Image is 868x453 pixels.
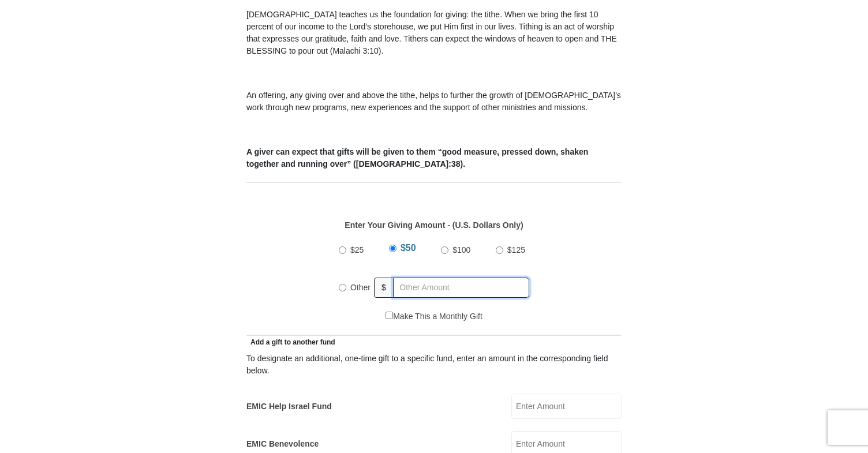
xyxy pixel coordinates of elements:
span: $100 [452,245,470,254]
label: Make This a Monthly Gift [386,310,482,323]
input: Other Amount [393,278,529,298]
div: To designate an additional, one-time gift to a specific fund, enter an amount in the correspondin... [246,353,622,377]
span: Add a gift to another fund [246,338,335,346]
strong: Enter Your Giving Amount - (U.S. Dollars Only) [345,220,523,230]
span: $25 [350,245,364,254]
p: An offering, any giving over and above the tithe, helps to further the growth of [DEMOGRAPHIC_DAT... [246,89,622,114]
input: Make This a Monthly Gift [386,312,393,319]
b: A giver can expect that gifts will be given to them “good measure, pressed down, shaken together ... [246,147,588,169]
p: [DEMOGRAPHIC_DATA] teaches us the foundation for giving: the tithe. When we bring the first 10 pe... [246,9,622,57]
span: Other [350,283,371,292]
input: Enter Amount [511,394,622,419]
span: $125 [507,245,525,254]
span: $50 [401,243,416,253]
span: $ [374,278,394,298]
label: EMIC Benevolence [246,438,319,450]
label: EMIC Help Israel Fund [246,400,332,413]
